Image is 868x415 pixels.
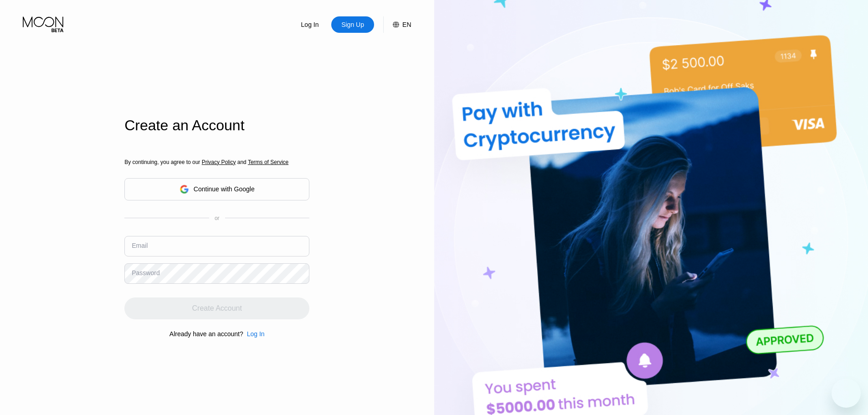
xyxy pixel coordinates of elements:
div: Continue with Google [124,178,309,200]
div: By continuing, you agree to our [124,159,309,165]
div: EN [402,21,411,28]
div: Log In [247,330,265,338]
span: Terms of Service [248,159,288,165]
span: Privacy Policy [202,159,236,165]
iframe: Button to launch messaging window [832,379,861,408]
div: Sign Up [340,20,365,29]
span: and [236,159,248,165]
div: or [215,215,220,221]
div: Already have an account? [169,330,243,338]
div: Log In [288,16,331,33]
div: Create an Account [124,117,309,134]
div: Sign Up [331,16,374,33]
div: Log In [243,330,265,338]
div: Continue with Google [194,185,255,193]
div: Log In [300,20,320,29]
div: EN [383,16,411,33]
div: Email [132,242,148,249]
div: Password [132,269,159,277]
